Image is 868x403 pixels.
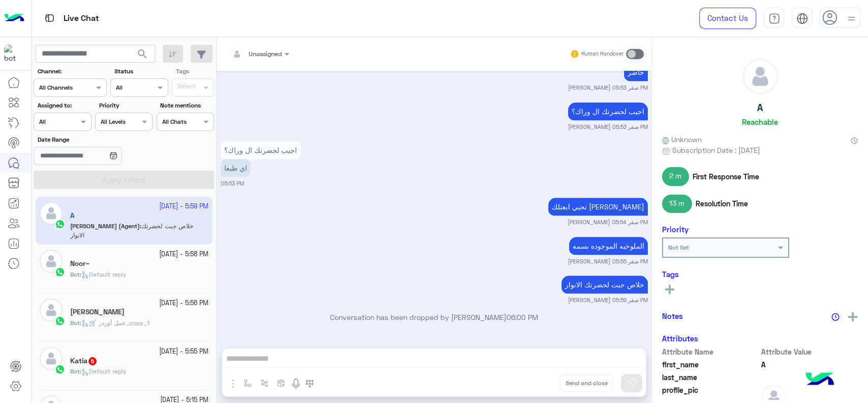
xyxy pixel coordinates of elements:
img: tab [43,12,56,24]
p: 2/10/2025, 5:53 PM [568,102,648,120]
span: search [136,48,148,60]
span: Default reply [81,271,127,278]
img: defaultAdmin.png [40,299,63,321]
a: Contact Us [699,8,756,29]
span: Bot [70,367,80,375]
span: A [761,359,858,370]
h6: Priority [662,225,689,234]
img: notes [831,313,840,321]
h5: Heba Elmahdy [70,308,125,316]
label: Status [114,67,167,76]
span: 06:00 PM [506,313,538,321]
img: Logo [4,8,24,29]
p: 2/10/2025, 5:53 PM [221,141,301,159]
p: 2/10/2025, 5:53 PM [624,63,648,81]
small: Human Handover [581,50,624,58]
small: [PERSON_NAME] صقر 05:59 PM [568,296,648,304]
span: Attribute Value [761,346,858,357]
b: : [70,367,81,375]
p: 2/10/2025, 5:55 PM [569,237,648,255]
p: Live Chat [64,12,99,25]
small: [PERSON_NAME] صقر 05:54 PM [567,218,648,226]
b: : [70,271,81,278]
img: profile [845,12,858,25]
img: hulul-logo.png [802,362,837,398]
h6: Reachable [742,117,778,126]
a: tab [764,8,784,29]
img: defaultAdmin.png [743,59,777,94]
button: search [130,45,155,67]
img: WhatsApp [55,364,65,374]
small: [DATE] - 5:55 PM [159,347,208,357]
span: Resolution Time [696,198,748,209]
button: Apply Filters [34,171,214,189]
span: Default reply [81,367,127,375]
img: tab [768,13,780,24]
b: : [70,319,81,327]
h5: A [757,102,763,114]
small: [PERSON_NAME] صقر 05:53 PM [568,84,648,92]
small: 05:53 PM [221,179,244,187]
span: First Response Time [693,171,759,182]
p: 2/10/2025, 5:59 PM [561,276,648,293]
label: Date Range [38,135,152,144]
span: 13 m [662,195,692,213]
img: WhatsApp [55,267,65,277]
img: add [848,312,857,321]
img: 101148596323591 [4,44,22,63]
img: tab [796,13,808,24]
p: 2/10/2025, 5:53 PM [221,159,251,177]
span: Attribute Name [662,346,759,357]
span: Unassigned [249,50,282,58]
h6: Attributes [662,334,698,343]
label: Priority [99,101,152,110]
small: [DATE] - 5:56 PM [159,299,208,308]
span: Bot [70,271,80,278]
p: Conversation has been dropped by [PERSON_NAME] [221,312,648,323]
span: 🛒 عمل أوردر_copy_1 [81,319,149,327]
span: 5 [88,357,97,365]
h5: Noor~ [70,259,90,268]
h5: Katia [70,357,98,365]
label: Assigned to: [38,101,90,110]
h6: Tags [662,270,858,279]
span: Subscription Date : [DATE] [672,145,760,155]
label: Note mentions [160,101,213,110]
small: [DATE] - 5:58 PM [159,250,208,259]
span: 2 m [662,167,689,185]
span: last_name [662,372,759,383]
p: 2/10/2025, 5:54 PM [548,198,648,216]
img: WhatsApp [55,316,65,326]
span: Bot [70,319,80,327]
label: Channel: [38,67,106,76]
span: Unknown [662,134,702,145]
h6: Notes [662,311,683,320]
button: Send and close [560,374,613,392]
small: [PERSON_NAME] صقر 05:53 PM [568,123,648,131]
img: defaultAdmin.png [40,250,63,273]
img: defaultAdmin.png [40,347,63,370]
span: first_name [662,359,759,370]
small: [PERSON_NAME] صقر 05:55 PM [568,257,648,265]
